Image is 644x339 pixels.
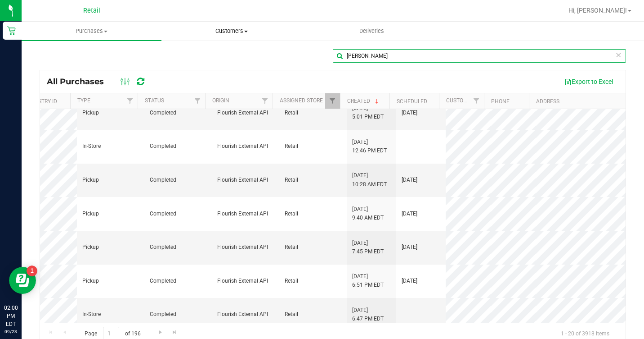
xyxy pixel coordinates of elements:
span: Retail [83,7,100,14]
span: Completed [150,176,176,184]
span: Pickup [82,210,99,218]
span: Retail [285,176,298,184]
span: [DATE] [402,210,417,218]
span: [DATE] 7:45 PM EDT [352,239,384,256]
a: Filter [469,93,484,109]
span: Retail [285,277,298,285]
a: Purchases [22,22,161,41]
span: Completed [150,109,176,117]
span: Flourish External API [217,243,268,252]
span: Retail [285,109,298,117]
inline-svg: Retail [7,26,16,35]
span: Completed [150,210,176,218]
span: Pickup [82,243,99,252]
a: Filter [123,93,138,109]
span: Retail [285,310,298,319]
span: Flourish External API [217,310,268,319]
a: Origin [212,97,229,104]
span: [DATE] [402,243,417,252]
a: Customer [446,97,474,104]
span: Customers [162,27,301,35]
span: Completed [150,310,176,319]
a: Created [347,98,380,104]
a: Filter [325,93,340,109]
span: [DATE] 10:28 AM EDT [352,171,387,188]
span: Flourish External API [217,176,268,184]
a: Assigned Store [280,97,323,104]
span: Clear [615,49,622,61]
span: Retail [285,142,298,151]
span: [DATE] [402,277,417,285]
span: Retail [285,243,298,252]
span: Purchases [22,27,161,35]
span: [DATE] 5:01 PM EDT [352,104,384,121]
input: Search Purchase ID, Original ID, State Registry ID or Customer Name... [333,49,626,63]
span: Completed [150,243,176,252]
span: [DATE] [402,109,417,117]
span: Deliveries [347,27,396,35]
span: In-Store [82,310,101,319]
a: Go to the next page [154,327,167,339]
span: All Purchases [47,77,113,87]
span: Hi, [PERSON_NAME]! [568,7,627,14]
span: [DATE] 12:46 PM EDT [352,138,387,155]
p: 09/23 [4,328,18,335]
span: [DATE] 6:51 PM EDT [352,272,384,289]
a: Customers [161,22,301,41]
span: Flourish External API [217,210,268,218]
span: Pickup [82,277,99,285]
a: Status [145,97,164,104]
span: [DATE] 9:40 AM EDT [352,205,384,222]
span: Completed [150,277,176,285]
a: Address [536,98,559,105]
a: Deliveries [302,22,442,41]
a: Go to the last page [168,327,181,339]
iframe: Resource center [9,267,36,294]
button: Export to Excel [559,74,619,89]
span: Flourish External API [217,109,268,117]
span: Pickup [82,109,99,117]
span: Flourish External API [217,142,268,151]
p: 02:00 PM EDT [4,304,18,328]
a: Scheduled [397,98,427,105]
a: Phone [491,98,510,105]
a: Filter [190,93,205,109]
span: In-Store [82,142,101,151]
a: Type [77,97,90,104]
span: Pickup [82,176,99,184]
span: [DATE] [402,176,417,184]
span: [DATE] 6:47 PM EDT [352,306,384,323]
a: Filter [258,93,273,109]
span: Completed [150,142,176,151]
span: Retail [285,210,298,218]
span: Flourish External API [217,277,268,285]
iframe: Resource center unread badge [27,266,37,276]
